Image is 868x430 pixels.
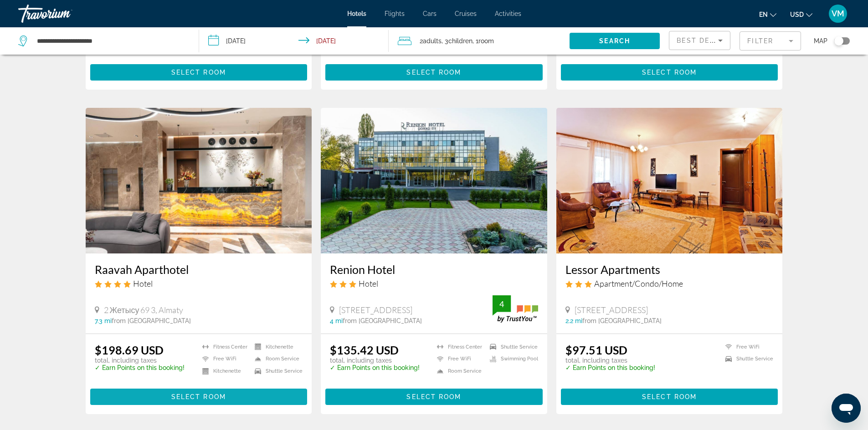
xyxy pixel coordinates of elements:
button: User Menu [826,4,850,23]
span: [STREET_ADDRESS] [339,305,412,315]
img: trustyou-badge.svg [493,295,538,322]
li: Swimming Pool [485,355,538,363]
p: ✓ Earn Points on this booking! [330,364,420,371]
span: Hotel [133,278,153,288]
div: 4 [493,298,511,309]
li: Kitchenette [198,367,250,375]
span: Best Deals [677,37,724,44]
ins: $135.42 USD [330,343,399,357]
a: Travorium [18,2,109,25]
p: ✓ Earn Points on this booking! [565,364,655,371]
a: Renion Hotel [330,263,538,276]
img: Hotel image [556,108,783,253]
a: Activities [495,10,521,17]
span: Select Room [642,69,697,76]
ins: $97.51 USD [565,343,627,357]
div: 3 star Apartment [565,278,774,288]
button: Select Room [325,389,543,405]
button: Toggle map [827,37,850,45]
mat-select: Sort by [677,35,723,46]
span: Adults [423,37,442,45]
li: Shuttle Service [485,343,538,351]
span: 2 [420,35,442,47]
p: total, including taxes [95,357,185,364]
li: Room Service [250,355,303,363]
span: VM [832,9,844,18]
span: Select Room [406,69,461,76]
span: Apartment/Condo/Home [594,278,683,288]
iframe: Кнопка запуска окна обмена сообщениями [832,394,861,423]
button: Select Room [561,64,778,81]
button: Select Room [325,64,543,81]
span: Select Room [406,393,461,400]
li: Free WiFi [432,355,485,363]
button: Select Room [90,389,308,405]
p: total, including taxes [565,357,655,364]
span: Select Room [642,393,697,400]
img: Hotel image [321,108,547,253]
span: , 1 [473,35,494,47]
a: Lessor Apartments [565,263,774,276]
a: Cars [423,10,437,17]
li: Fitness Center [432,343,485,351]
div: 4 star Hotel [95,278,303,288]
li: Shuttle Service [250,367,303,375]
span: Select Room [171,393,226,400]
span: Room [478,37,494,45]
li: Room Service [432,367,485,375]
a: Flights [385,10,405,17]
a: Select Room [561,390,778,400]
button: Select Room [561,389,778,405]
div: 3 star Hotel [330,278,538,288]
button: Select Room [90,64,308,81]
a: Select Room [325,66,543,76]
span: , 3 [442,35,473,47]
p: ✓ Earn Points on this booking! [95,364,185,371]
span: [STREET_ADDRESS] [575,305,648,315]
li: Kitchenette [250,343,303,351]
p: total, including taxes [330,357,420,364]
button: Change currency [790,8,812,21]
span: 7.3 mi [95,317,112,324]
span: Hotel [359,278,378,288]
button: Travelers: 2 adults, 3 children [389,27,570,55]
span: Search [599,37,630,45]
span: Select Room [171,69,226,76]
li: Free WiFi [721,343,773,351]
button: Search [570,33,660,49]
button: Filter [740,31,801,51]
li: Fitness Center [198,343,250,351]
span: 4 mi [330,317,343,324]
button: Change language [759,8,776,21]
a: Cruises [455,10,477,17]
img: Hotel image [86,108,312,253]
a: Select Room [90,390,308,400]
span: USD [790,11,804,18]
button: Check-in date: Sep 30, 2025 Check-out date: Oct 1, 2025 [199,27,389,55]
span: Children [448,37,473,45]
ins: $198.69 USD [95,343,164,357]
span: from [GEOGRAPHIC_DATA] [112,317,191,324]
a: Select Room [561,66,778,76]
a: Raavah Aparthotel [95,263,303,276]
a: Hotels [347,10,366,17]
li: Free WiFi [198,355,250,363]
span: 2 Жетысу 69 3, Almaty [104,305,184,315]
span: from [GEOGRAPHIC_DATA] [343,317,422,324]
span: 2.2 mi [565,317,582,324]
span: from [GEOGRAPHIC_DATA] [582,317,662,324]
li: Shuttle Service [721,355,773,363]
span: Map [814,35,827,47]
a: Select Room [325,390,543,400]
